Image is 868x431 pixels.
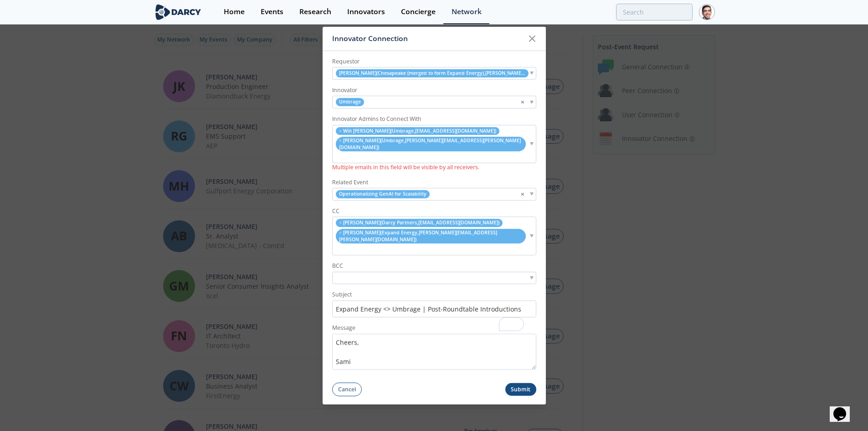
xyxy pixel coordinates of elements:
label: Subject [332,291,536,299]
span: Umbrage [336,98,364,106]
span: × [521,189,524,199]
label: Innovator Admins to Connect With [332,114,536,123]
div: remove element Will [PERSON_NAME](Umbrage,[EMAIL_ADDRESS][DOMAIN_NAME]) remove element [PERSON_NA... [332,125,536,163]
label: CC [332,207,536,215]
textarea: To enrich screen reader interactions, please activate Accessibility in Grammarly extension settings [332,333,536,369]
span: remove element [339,137,342,144]
label: Message [332,323,536,332]
span: will@umbrage.com [343,127,496,134]
span: erica.frederick@expandenergy.com [339,229,497,242]
label: Innovator [332,86,536,94]
input: Advanced Search [616,4,693,21]
span: Operationalizing GenAI for Scalability [336,190,430,198]
span: remove element [339,127,342,134]
div: Umbrage × [332,96,536,108]
span: nikhil@darcypartners.com [343,219,499,226]
label: Requestor [332,57,536,65]
span: remove element [339,219,342,226]
div: Research [299,8,331,16]
div: Events [261,8,283,16]
div: Operationalizing GenAI for Scalability × [332,188,536,200]
div: Innovator Connection [332,30,524,47]
div: Network [452,8,482,16]
label: Related Event [332,178,536,186]
span: × [521,97,524,107]
label: BCC [332,262,536,270]
p: Multiple emails in this field will be visible by all receivers. [332,163,536,171]
span: ted.shelton@umbrage.com [339,137,521,151]
span: remove element [339,229,342,235]
button: Submit [505,383,536,396]
img: logo-wide.svg [154,4,203,20]
span: dan.c.lopata@expandenergy.com [339,70,525,77]
div: Innovators [347,8,385,16]
div: [PERSON_NAME](Chesapeake (merged to form Expand Energy),[PERSON_NAME][EMAIL_ADDRESS][PERSON_NAME]... [332,67,536,79]
div: Home [224,8,245,16]
button: Cancel [332,382,362,396]
iframe: chat widget [830,395,859,422]
img: Profile [699,4,715,20]
div: remove element [PERSON_NAME](Darcy Partners,[EMAIL_ADDRESS][DOMAIN_NAME]) remove element [PERSON_... [332,217,536,255]
div: Concierge [401,8,436,16]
